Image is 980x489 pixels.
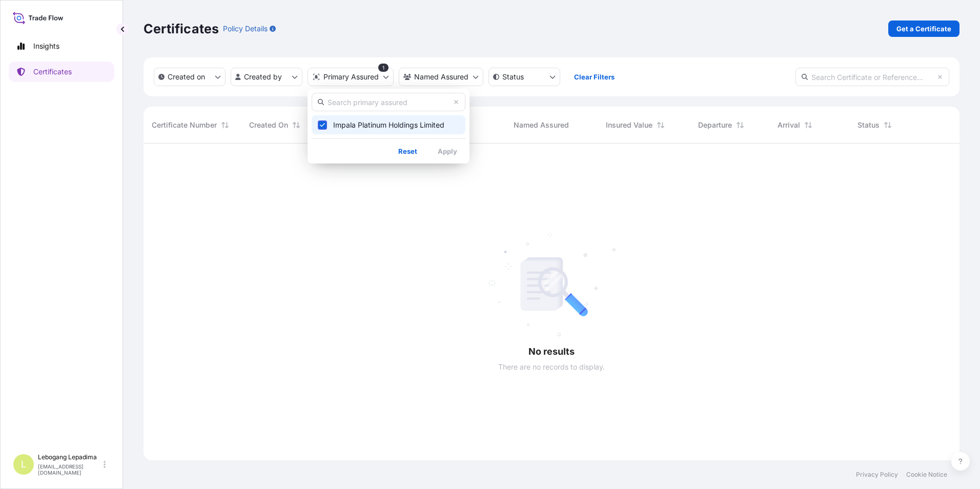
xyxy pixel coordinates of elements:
[390,143,425,159] button: Reset
[312,93,465,111] input: Search primary assured
[312,115,465,134] button: Impala Platinum Holdings Limited
[333,120,444,130] span: Impala Platinum Holdings Limited
[308,89,469,164] div: distributor Filter options
[398,146,417,156] p: Reset
[438,146,457,156] p: Apply
[430,143,465,159] button: Apply
[312,115,465,134] div: Select Option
